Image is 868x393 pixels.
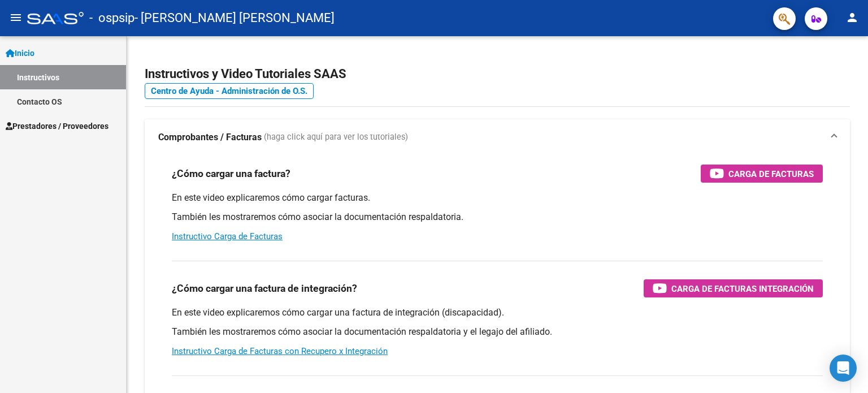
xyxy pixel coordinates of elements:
span: - ospsip [89,6,134,31]
div: Open Intercom Messenger [830,355,857,382]
span: Carga de Facturas Integración [671,282,814,296]
span: Inicio [6,47,34,59]
span: (haga click aquí para ver los tutoriales) [264,131,408,144]
p: En este video explicaremos cómo cargar una factura de integración (discapacidad). [172,306,823,319]
span: - [PERSON_NAME] [PERSON_NAME] [134,6,335,31]
h2: Instructivos y Video Tutoriales SAAS [145,63,850,85]
strong: Comprobantes / Facturas [158,131,262,144]
button: Carga de Facturas [701,165,823,183]
a: Instructivo Carga de Facturas con Recupero x Integración [172,346,388,356]
span: Prestadores / Proveedores [6,120,108,132]
span: Carga de Facturas [728,167,814,181]
h3: ¿Cómo cargar una factura de integración? [172,280,357,296]
a: Instructivo Carga de Facturas [172,231,283,241]
p: También les mostraremos cómo asociar la documentación respaldatoria y el legajo del afiliado. [172,326,823,338]
mat-icon: menu [9,11,23,24]
p: En este video explicaremos cómo cargar facturas. [172,192,823,204]
p: También les mostraremos cómo asociar la documentación respaldatoria. [172,211,823,223]
button: Carga de Facturas Integración [644,279,823,297]
mat-expansion-panel-header: Comprobantes / Facturas (haga click aquí para ver los tutoriales) [145,119,850,156]
a: Centro de Ayuda - Administración de O.S. [145,83,314,99]
h3: ¿Cómo cargar una factura? [172,166,290,182]
mat-icon: person [845,11,859,24]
